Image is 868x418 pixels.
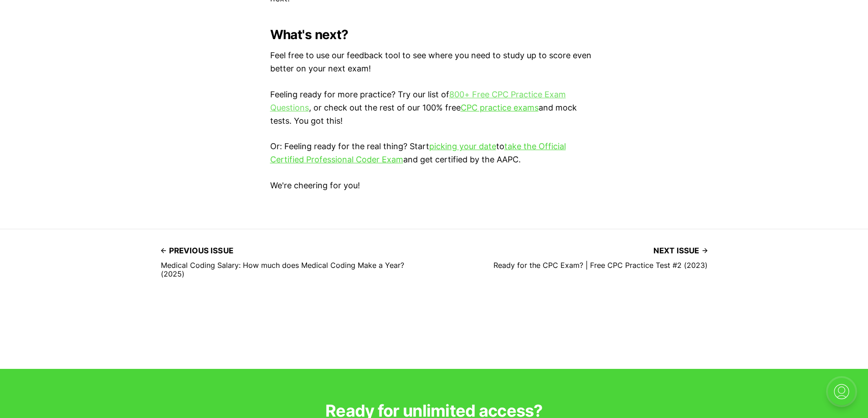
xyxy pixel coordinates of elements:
[161,261,423,278] h4: Medical Coding Salary: How much does Medical Coding Make a Year? (2025)
[161,244,233,258] span: Previous issue
[493,261,708,269] h4: Ready for the CPC Exam? | Free CPC Practice Test #2 (2023)
[270,179,598,192] p: We're cheering for you!
[270,27,598,42] h2: What's next?
[270,140,598,166] p: Or: Feeling ready for the real thing? Start to and get certified by the AAPC.
[270,88,598,127] p: Feeling ready for more practice? Try our list of , or check out the rest of our 100% free and moc...
[270,49,598,76] p: Feel free to use our feedback tool to see where you need to study up to score even better on your...
[820,373,868,418] iframe: portal-trigger
[493,244,708,270] a: Next issue Ready for the CPC Exam? | Free CPC Practice Test #2 (2023)
[429,141,496,151] a: picking your date
[653,244,708,258] span: Next issue
[161,244,423,278] a: Previous issue Medical Coding Salary: How much does Medical Coding Make a Year? (2025)
[270,90,566,112] a: 800+ Free CPC Practice Exam Questions
[461,103,539,112] a: CPC practice exams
